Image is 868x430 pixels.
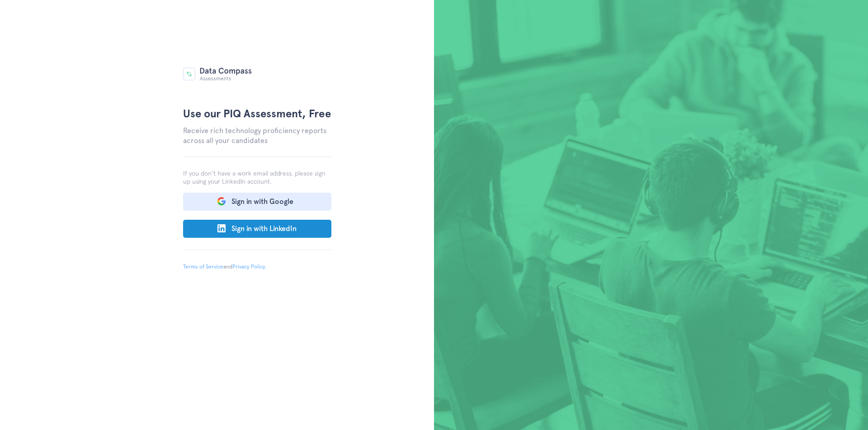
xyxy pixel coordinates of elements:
[183,264,223,270] a: Terms of Service
[183,106,332,121] h1: Use our PIQ Assessment, Free
[183,157,332,185] p: If you don't have a work email address, please sign up using your LinkedIn account.
[232,264,267,270] a: Privacy Policy.
[183,220,331,238] button: Sign in with LinkedIn
[183,68,252,81] img: Data Compass Assessment
[183,126,332,146] h2: Receive rich technology proficiency reports across all your candidates
[183,250,332,294] p: and
[183,193,331,211] button: Sign in with Google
